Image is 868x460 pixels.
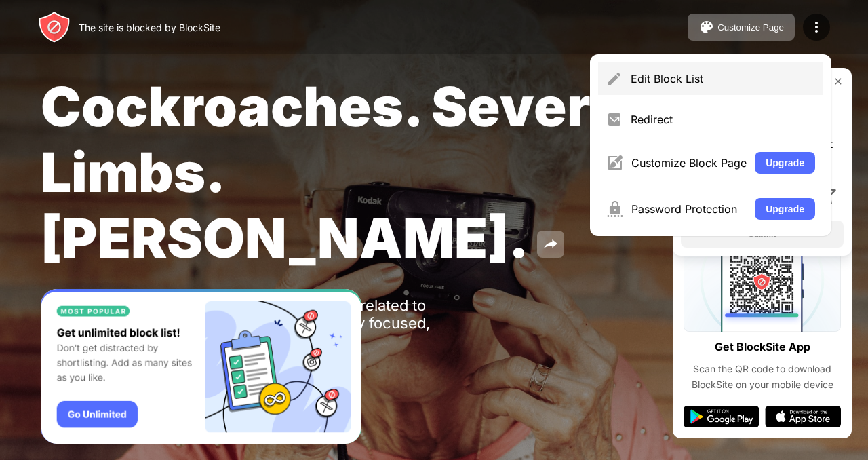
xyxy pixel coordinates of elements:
img: menu-customize.svg [606,155,623,171]
div: Oops! [DOMAIN_NAME] is unavailable as it is related to adult which is a category you've blocked. ... [41,296,460,349]
span: Cockroaches. Severed Limbs. [PERSON_NAME]. [41,73,658,271]
img: menu-redirect.svg [606,111,623,128]
div: Customize Block Page [631,156,747,170]
button: Customize Page [688,14,795,41]
img: header-logo.svg [38,11,71,43]
div: Edit Block List [631,72,815,85]
div: The site is blocked by BlockSite [79,22,220,33]
img: menu-icon.svg [808,19,825,35]
button: Upgrade [755,198,815,220]
img: menu-pencil.svg [606,71,623,87]
button: Upgrade [755,152,815,174]
div: Redirect [631,113,815,126]
iframe: Banner [41,289,361,444]
img: share.svg [542,236,559,252]
img: menu-password.svg [606,201,623,217]
img: rate-us-close.svg [833,76,844,87]
div: Password Protection [631,202,747,216]
div: Customize Page [717,22,784,33]
img: pallet.svg [698,19,715,35]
